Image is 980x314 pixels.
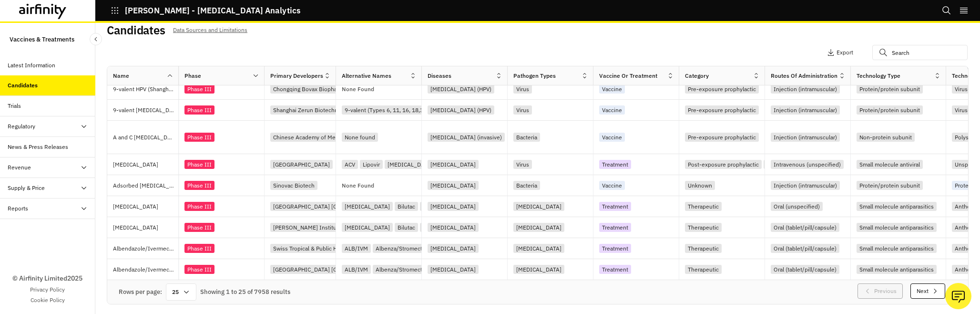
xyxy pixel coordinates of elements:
[771,181,840,190] div: Injection (intramuscular)
[342,223,393,232] div: [MEDICAL_DATA]
[184,84,214,94] div: Phase III
[599,244,631,253] div: Treatment
[270,223,400,232] div: [PERSON_NAME] Institute for Tropical Medicine
[420,202,449,211] div: Escazole
[685,223,722,232] div: Therapeutic
[113,72,129,80] div: Name
[599,223,631,232] div: Treatment
[184,244,214,253] div: Phase III
[342,105,605,115] div: 9-valent (Types 6, 11, 16, 18,31,33,45,52 and 58) [MEDICAL_DATA] - Shanghai Zerun Biotechnology
[771,84,840,94] div: Injection (intramuscular)
[513,223,564,232] div: [MEDICAL_DATA]
[184,181,214,190] div: Phase III
[113,105,178,115] p: 9-valent [MEDICAL_DATA]
[513,160,532,169] div: Virus
[8,122,35,131] div: Regulatory
[685,244,722,253] div: Therapeutic
[342,265,371,274] div: ALB/IVM
[857,223,937,232] div: Small molecule antiparasitics
[342,244,371,253] div: ALB/IVM
[685,105,759,115] div: Pre-exposure prophylactic
[685,181,715,190] div: Unknown
[184,223,214,232] div: Phase III
[599,265,631,274] div: Treatment
[857,84,923,94] div: Protein/protein subunit
[373,244,430,253] div: Albenza/Stromectol
[173,25,247,35] p: Data Sources and Limitations
[30,285,65,294] a: Privacy Policy
[113,202,178,211] p: [MEDICAL_DATA]
[857,72,900,80] div: Technology Type
[513,84,532,94] div: Virus
[90,33,102,45] button: Close Sidebar
[8,61,55,70] div: Latest Information
[513,265,564,274] div: [MEDICAL_DATA]
[428,181,479,190] div: [MEDICAL_DATA]
[270,84,369,94] div: Chongqing Bovax Biopharmaceutical
[685,202,722,211] div: Therapeutic
[599,105,625,115] div: Vaccine
[184,72,201,80] div: Phase
[184,202,214,211] div: Phase III
[771,223,839,232] div: Oral (tablet/pill/capsule)
[200,287,290,297] div: Showing 1 to 25 of 7958 results
[342,202,393,211] div: [MEDICAL_DATA]
[428,202,479,211] div: [MEDICAL_DATA]
[771,72,837,80] div: Routes of Administration
[857,133,915,142] div: Non-protein subunit
[428,223,479,232] div: [MEDICAL_DATA]
[8,184,45,192] div: Supply & Price
[8,102,21,110] div: Trials
[513,202,564,211] div: [MEDICAL_DATA]
[771,133,840,142] div: Injection (intramuscular)
[342,133,378,142] div: None found
[771,265,839,274] div: Oral (tablet/pill/capsule)
[184,133,214,142] div: Phase III
[113,181,178,190] p: Adsorbed [MEDICAL_DATA]
[119,287,162,297] div: Rows per page:
[599,84,625,94] div: Vaccine
[113,265,178,274] p: Albendazole/Ivermectin
[513,244,564,253] div: [MEDICAL_DATA]
[857,202,937,211] div: Small molecule antiparasitics
[910,283,945,299] button: Next
[360,160,383,169] div: Lipovir
[513,72,556,80] div: Pathogen Types
[395,202,418,211] div: Bilutac
[428,160,479,169] div: [MEDICAL_DATA]
[685,84,759,94] div: Pre-exposure prophylactic
[685,160,762,169] div: Post-exposure prophylactic
[342,86,374,92] p: None Found
[599,72,657,80] div: Vaccine or Treatment
[599,160,631,169] div: Treatment
[872,45,968,60] input: Search
[8,143,68,151] div: News & Press Releases
[428,105,494,115] div: [MEDICAL_DATA] (HPV)
[184,105,214,115] div: Phase III
[342,183,374,188] p: None Found
[113,244,178,253] p: Albendazole/Ivermectin
[764,160,837,169] div: Pre-exposure prophylactic
[857,160,923,169] div: Small molecule antiviral
[111,2,300,19] button: [PERSON_NAME] - [MEDICAL_DATA] Analytics
[857,265,937,274] div: Small molecule antiparasitics
[857,244,937,253] div: Small molecule antiparasitics
[428,244,479,253] div: [MEDICAL_DATA]
[113,133,178,142] p: A and C [MEDICAL_DATA] polysaccharide vaccine (Chinese Academy of Medical Sciences)
[827,45,853,60] button: Export
[113,223,178,232] p: [MEDICAL_DATA]
[685,133,759,142] div: Pre-exposure prophylactic
[685,72,709,80] div: Category
[342,72,391,80] div: Alternative Names
[428,84,494,94] div: [MEDICAL_DATA] (HPV)
[8,163,31,172] div: Revenue
[428,72,451,80] div: Diseases
[113,160,178,169] p: [MEDICAL_DATA]
[125,6,300,15] p: [PERSON_NAME] - [MEDICAL_DATA] Analytics
[599,133,625,142] div: Vaccine
[599,181,625,190] div: Vaccine
[270,181,317,190] div: Sinovac Biotech
[599,202,631,211] div: Treatment
[428,265,479,274] div: [MEDICAL_DATA]
[184,265,214,274] div: Phase III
